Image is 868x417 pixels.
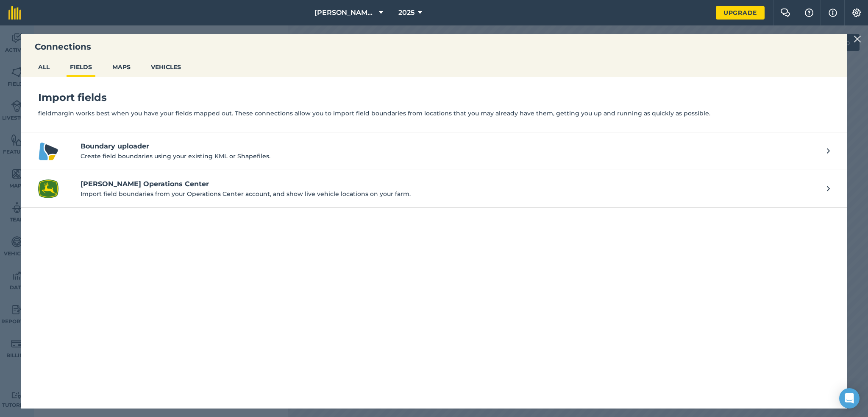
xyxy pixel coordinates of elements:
[147,59,184,75] button: VEHICLES
[81,141,818,151] h4: Boundary uploader
[38,91,830,104] h4: Import fields
[780,8,790,17] img: Two speech bubbles overlapping with the left bubble in the forefront
[67,59,95,75] button: FIELDS
[38,109,830,118] p: fieldmargin works best when you have your fields mapped out. These connections allow you to impor...
[21,170,847,208] a: John Deere Operations Center logo[PERSON_NAME] Operations CenterImport field boundaries from your...
[716,6,765,20] a: Upgrade
[398,8,415,18] span: 2025
[38,179,58,199] img: John Deere Operations Center logo
[109,59,134,75] button: MAPS
[854,34,861,44] img: svg+xml;base64,PHN2ZyB4bWxucz0iaHR0cDovL3d3dy53My5vcmcvMjAwMC9zdmciIHdpZHRoPSIyMiIgaGVpZ2h0PSIzMC...
[81,151,818,161] p: Create field boundaries using your existing KML or Shapefiles.
[851,8,862,17] img: A cog icon
[35,59,53,75] button: ALL
[81,179,818,189] h4: [PERSON_NAME] Operations Center
[21,132,847,170] a: Boundary uploader logoBoundary uploaderCreate field boundaries using your existing KML or Shapefi...
[38,141,58,161] img: Boundary uploader logo
[314,8,376,18] span: [PERSON_NAME] Farms
[829,8,837,18] img: svg+xml;base64,PHN2ZyB4bWxucz0iaHR0cDovL3d3dy53My5vcmcvMjAwMC9zdmciIHdpZHRoPSIxNyIgaGVpZ2h0PSIxNy...
[8,6,21,20] img: fieldmargin Logo
[21,41,847,53] h3: Connections
[839,388,860,409] div: Open Intercom Messenger
[81,189,818,199] p: Import field boundaries from your Operations Center account, and show live vehicle locations on y...
[804,8,814,17] img: A question mark icon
